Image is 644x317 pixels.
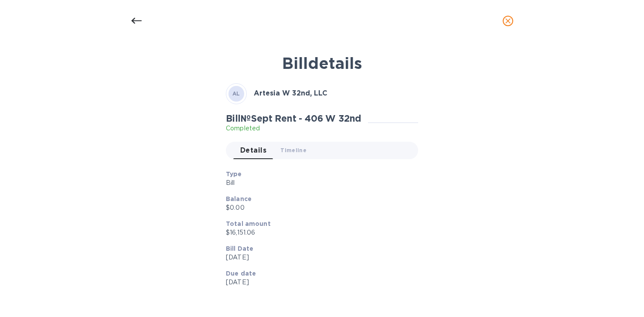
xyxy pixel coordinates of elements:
[254,89,327,97] b: Artesia W 32nd, LLC
[226,203,411,212] p: $0.00
[226,195,252,202] b: Balance
[226,245,253,252] b: Bill Date
[226,178,411,187] p: Bill
[226,124,361,133] p: Completed
[280,146,307,155] span: Timeline
[240,144,266,157] span: Details
[226,170,242,177] b: Type
[226,113,361,124] h2: Bill № Sept Rent - 406 W 32nd
[226,278,411,287] p: [DATE]
[497,10,518,31] button: close
[226,253,411,262] p: [DATE]
[282,54,362,73] b: Bill details
[232,90,240,97] b: AL
[226,228,411,237] p: $16,151.06
[226,220,271,227] b: Total amount
[226,270,256,277] b: Due date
